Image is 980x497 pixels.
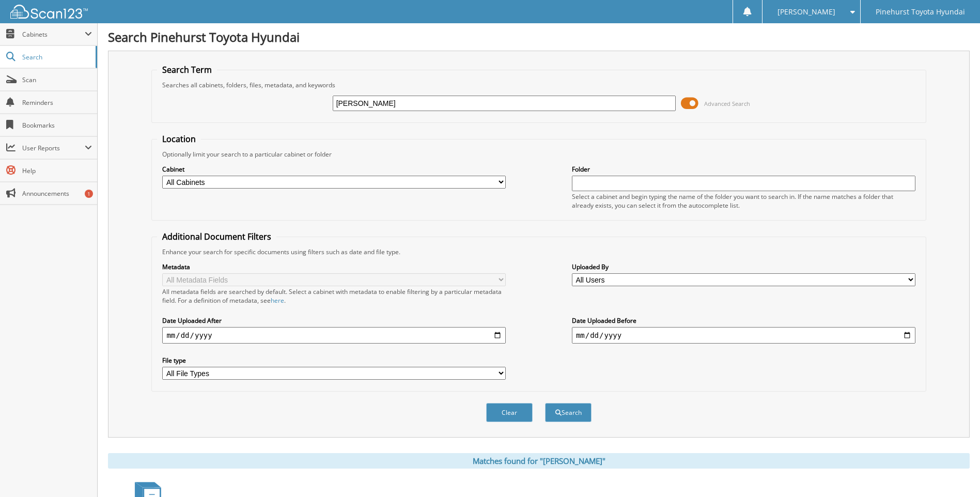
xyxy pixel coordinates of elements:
[157,81,920,89] div: Searches all cabinets, folders, files, metadata, and keywords
[572,165,915,174] label: Folder
[572,192,915,210] div: Select a cabinet and begin typing the name of the folder you want to search in. If the name match...
[108,28,970,45] h1: Search Pinehurst Toyota Hyundai
[157,150,920,159] div: Optionally limit your search to a particular cabinet or folder
[162,316,506,325] label: Date Uploaded After
[545,403,592,422] button: Search
[162,262,506,271] label: Metadata
[10,5,88,19] img: scan123-logo-white.svg
[22,189,92,198] span: Announcements
[572,262,915,271] label: Uploaded By
[162,165,506,174] label: Cabinet
[876,9,965,15] span: Pinehurst Toyota Hyundai
[271,296,284,305] a: here
[162,327,506,344] input: start
[157,231,276,242] legend: Additional Document Filters
[157,247,920,256] div: Enhance your search for specific documents using filters such as date and file type.
[157,133,201,145] legend: Location
[162,356,506,365] label: File type
[572,316,915,325] label: Date Uploaded Before
[704,100,750,107] span: Advanced Search
[162,287,506,305] div: All metadata fields are searched by default. Select a cabinet with metadata to enable filtering b...
[486,403,533,422] button: Clear
[22,98,92,107] span: Reminders
[22,144,85,152] span: User Reports
[22,75,92,84] span: Scan
[108,453,970,469] div: Matches found for "[PERSON_NAME]"
[22,30,85,39] span: Cabinets
[85,190,93,198] div: 1
[22,53,90,61] span: Search
[22,121,92,130] span: Bookmarks
[777,9,835,15] span: [PERSON_NAME]
[572,327,915,344] input: end
[157,64,217,75] legend: Search Term
[22,166,92,175] span: Help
